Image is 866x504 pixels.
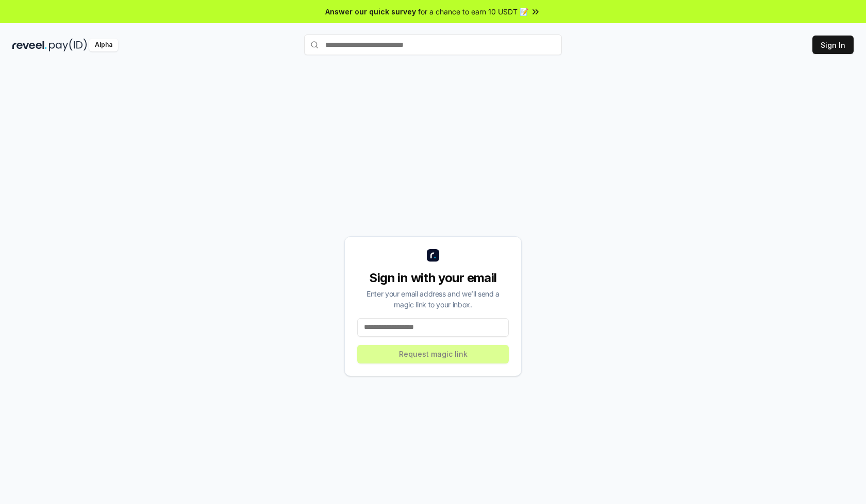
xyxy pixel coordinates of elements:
[427,249,439,262] img: logo_small
[357,288,509,310] div: Enter your email address and we’ll send a magic link to your inbox.
[812,36,854,54] button: Sign In
[418,6,528,17] span: for a chance to earn 10 USDT 📝
[325,6,416,17] span: Answer our quick survey
[89,39,118,51] div: Alpha
[357,270,509,286] div: Sign in with your email
[49,39,87,51] img: pay_id
[12,39,47,51] img: reveel_dark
